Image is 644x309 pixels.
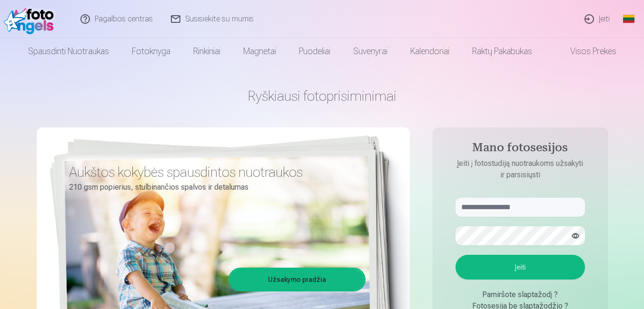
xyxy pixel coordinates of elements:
[37,87,608,105] h1: Ryškiausi fotoprisiminimai
[446,141,594,158] h4: Mano fotosesijos
[461,38,544,65] a: Raktų pakabukas
[69,164,358,181] h3: Aukštos kokybės spausdintos nuotraukos
[230,269,364,290] a: Užsakymo pradžia
[544,38,628,65] a: Visos prekės
[120,38,182,65] a: Fotoknyga
[182,38,232,65] a: Rinkiniai
[4,4,59,34] img: /fa2
[17,38,120,65] a: Spausdinti nuotraukas
[232,38,287,65] a: Magnetai
[456,255,585,280] button: Įeiti
[446,158,594,181] p: Įeiti į fotostudiją nuotraukoms užsakyti ir parsisiųsti
[69,181,358,194] p: 210 gsm popierius, stulbinančios spalvos ir detalumas
[287,38,342,65] a: Puodeliai
[456,289,585,300] div: Pamiršote slaptažodį ?
[399,38,461,65] a: Kalendoriai
[342,38,399,65] a: Suvenyrai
